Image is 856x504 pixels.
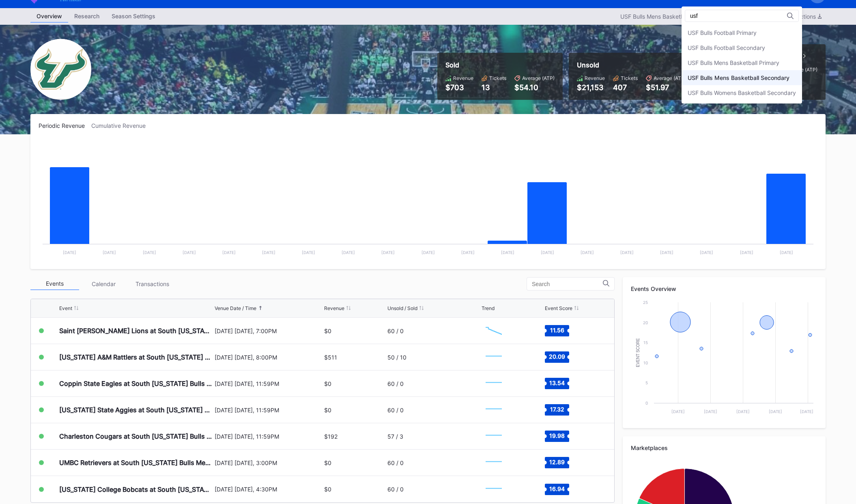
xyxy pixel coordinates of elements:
[549,485,565,492] text: 16.94
[387,486,404,493] div: 60 / 0
[688,89,796,96] div: USF Bulls Womens Basketball Secondary
[688,74,789,81] div: USF Bulls Mens Basketball Secondary
[324,486,331,493] div: $0
[59,485,213,493] div: [US_STATE] College Bobcats at South [US_STATE] Bulls Mens Basketball
[482,479,506,500] svg: Chart title
[688,44,765,51] div: USF Bulls Football Secondary
[215,486,322,493] div: [DATE] [DATE], 4:30PM
[688,29,757,36] div: USF Bulls Football Primary
[688,59,779,66] div: USF Bulls Mens Basketball Primary
[690,13,761,19] input: Search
